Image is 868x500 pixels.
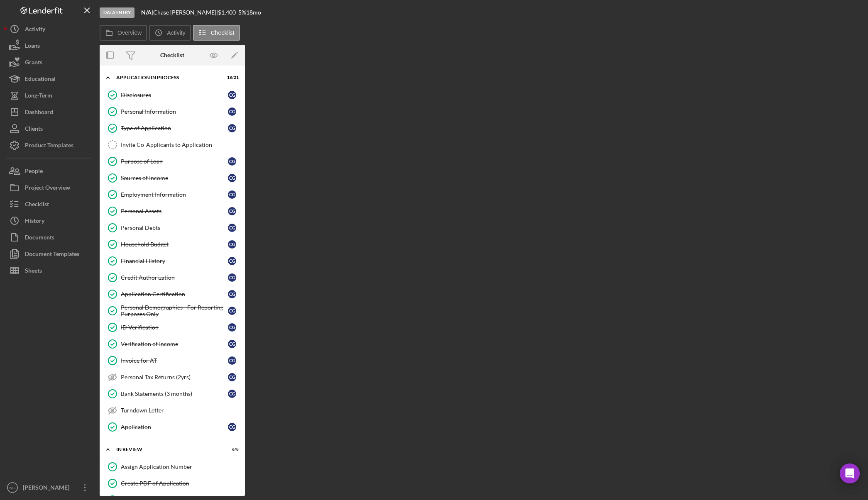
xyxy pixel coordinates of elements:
div: Checklist [160,52,184,59]
div: Long-Term [25,87,52,106]
div: Loans [25,37,40,56]
a: Turndown Letter [104,402,241,419]
div: C G [228,373,236,381]
div: Document Templates [25,246,79,264]
div: In Review [116,447,218,452]
a: Purpose of LoanCG [104,153,241,170]
div: 5 % [238,9,246,16]
div: C G [228,174,236,182]
div: Documents [25,229,54,248]
button: NG[PERSON_NAME] [4,479,95,496]
div: C G [228,224,236,232]
div: Disclosures [121,92,228,98]
div: History [25,212,44,231]
div: People [25,163,43,181]
div: C G [228,323,236,332]
div: C G [228,91,236,99]
div: C G [228,390,236,398]
button: History [4,212,95,229]
div: | [141,9,153,16]
div: Invoice for AT [121,357,228,364]
div: Application In Process [116,75,218,80]
div: 18 / 21 [224,75,239,80]
div: C G [228,290,236,298]
div: C G [228,240,236,249]
a: Assign Application Number [104,459,241,475]
button: Product Templates [4,137,95,154]
div: Sheets [25,262,42,281]
div: 18 mo [246,9,261,16]
a: Personal Demographics - For Reporting Purposes OnlyCG [104,302,241,319]
div: C G [228,207,236,215]
label: Activity [167,29,185,36]
div: Sources of Income [121,175,228,181]
button: Documents [4,229,95,246]
b: N/A [141,9,152,16]
button: Grants [4,54,95,71]
a: ID VerificationCG [104,319,241,336]
a: Create PDF of Application [104,475,241,492]
div: Create PDF of Application [121,480,240,487]
button: Document Templates [4,246,95,262]
div: C G [228,307,236,315]
a: Verification of IncomeCG [104,336,241,352]
button: Overview [100,25,147,41]
button: Educational [4,71,95,87]
div: Household Budget [121,241,228,248]
a: Bank Statements (3 months)CG [104,385,241,402]
div: Employment Information [121,191,228,198]
div: C G [228,423,236,431]
div: Turndown Letter [121,407,240,414]
button: Clients [4,120,95,137]
label: Overview [117,29,142,36]
button: Loans [4,37,95,54]
button: Long-Term [4,87,95,104]
div: Purpose of Loan [121,158,228,165]
div: C G [228,356,236,365]
a: Sources of IncomeCG [104,170,241,186]
div: C G [228,340,236,348]
div: C G [228,257,236,265]
div: Project Overview [25,179,70,198]
div: Bank Statements (3 months) [121,390,228,397]
button: Checklist [193,25,240,41]
a: Financial HistoryCG [104,253,241,269]
div: ID Verification [121,324,228,331]
div: C G [228,124,236,132]
a: Personal DebtsCG [104,220,241,236]
div: Personal Tax Returns (2yrs) [121,374,228,380]
div: Personal Information [121,108,228,115]
div: Checklist [25,196,49,215]
a: Personal AssetsCG [104,203,241,220]
a: Credit AuthorizationCG [104,269,241,286]
a: Application CertificationCG [104,286,241,302]
button: People [4,163,95,179]
button: Dashboard [4,104,95,120]
div: Clients [25,120,43,139]
a: Invite Co-Applicants to Application [104,137,241,153]
a: Type of ApplicationCG [104,120,241,137]
a: Checklist [4,196,95,212]
button: Activity [4,21,95,37]
a: ApplicationCG [104,419,241,435]
div: Invite Co-Applicants to Application [121,141,240,148]
div: Educational [25,71,56,89]
button: Sheets [4,262,95,279]
div: C G [228,107,236,116]
a: Household BudgetCG [104,236,241,253]
div: Personal Debts [121,224,228,231]
div: Data Entry [100,7,134,18]
div: C G [228,157,236,166]
div: Dashboard [25,104,53,122]
div: Credit Authorization [121,274,228,281]
div: C G [228,190,236,199]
